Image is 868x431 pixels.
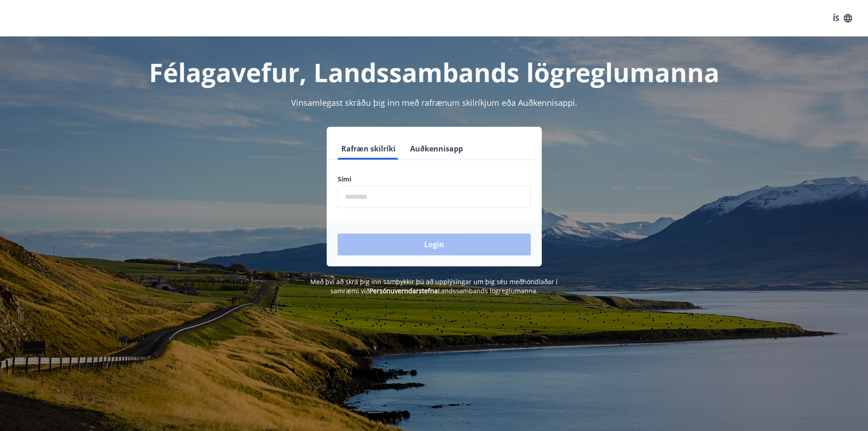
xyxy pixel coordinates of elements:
button: Auðkennisapp [406,138,467,160]
h1: Félagavefur, Landssambands lögreglumanna [117,55,751,89]
span: Vinsamlegast skráðu þig inn með rafrænum skilríkjum eða Auðkennisappi. [291,97,577,108]
label: Sími [338,175,531,184]
span: Með því að skrá þig inn samþykkir þú að upplýsingar um þig séu meðhöndlaðar í samræmi við Landssa... [310,277,558,295]
button: Rafræn skilríki [338,138,399,160]
a: Persónuverndarstefna [370,286,438,295]
button: ÍS [828,10,857,26]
